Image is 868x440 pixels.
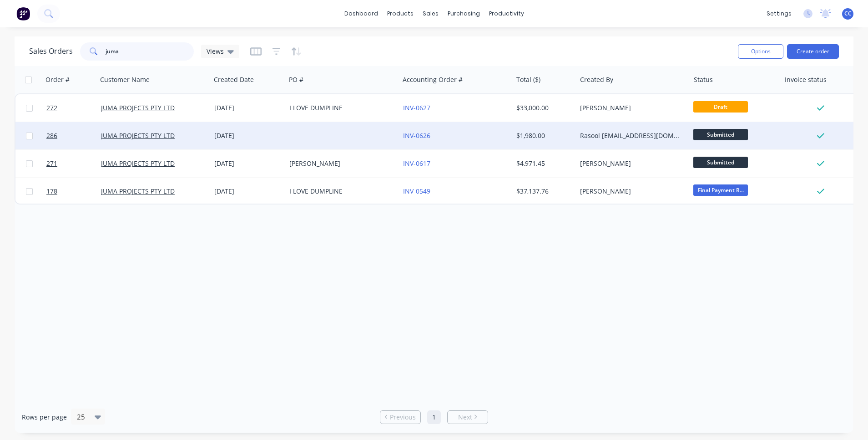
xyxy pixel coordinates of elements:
span: Draft [693,101,748,113]
div: Created Date [214,75,254,84]
div: settings [762,7,796,20]
a: 272 [46,94,101,122]
div: Created By [580,75,613,84]
div: PO # [289,75,303,84]
a: INV-0626 [403,131,430,140]
div: Invoice status [785,75,827,84]
div: [DATE] [214,187,282,196]
span: 286 [46,131,57,140]
span: Next [458,413,472,422]
div: $33,000.00 [516,103,570,113]
div: $4,971.45 [516,159,570,168]
a: Previous page [380,413,420,422]
span: 178 [46,187,57,196]
div: Accounting Order # [403,75,463,84]
div: [PERSON_NAME] [289,159,390,168]
div: I LOVE DUMPLINE [289,103,390,113]
div: sales [418,7,443,20]
a: INV-0627 [403,103,430,112]
span: Views [207,46,224,56]
div: products [383,7,418,20]
a: INV-0549 [403,187,430,195]
div: I LOVE DUMPLINE [289,187,390,196]
a: JUMA PROJECTS PTY LTD [101,103,175,112]
span: 271 [46,159,57,168]
a: 178 [46,178,101,205]
a: INV-0617 [403,159,430,168]
div: Rasool [EMAIL_ADDRESS][DOMAIN_NAME] [580,131,681,140]
a: JUMA PROJECTS PTY LTD [101,187,175,195]
button: Create order [787,44,839,59]
img: Factory [16,7,30,20]
button: Options [738,44,783,59]
a: dashboard [340,7,383,20]
span: Previous [390,413,416,422]
div: $1,980.00 [516,131,570,140]
a: JUMA PROJECTS PTY LTD [101,159,175,168]
div: Order # [45,75,70,84]
span: Rows per page [22,413,67,422]
a: 271 [46,150,101,177]
div: $37,137.76 [516,187,570,196]
span: CC [844,10,852,18]
div: [DATE] [214,103,282,113]
span: 272 [46,103,57,113]
a: JUMA PROJECTS PTY LTD [101,131,175,140]
div: [PERSON_NAME] [580,187,681,196]
div: Total ($) [516,75,540,84]
div: [DATE] [214,131,282,140]
a: Next page [448,413,488,422]
ul: Pagination [376,410,492,424]
div: productivity [484,7,529,20]
div: [PERSON_NAME] [580,159,681,168]
a: 286 [46,122,101,149]
div: [PERSON_NAME] [580,103,681,113]
div: Customer Name [100,75,150,84]
span: Submitted [693,157,748,168]
div: Status [694,75,713,84]
div: [DATE] [214,159,282,168]
span: Submitted [693,129,748,140]
input: Search... [106,42,194,61]
div: purchasing [443,7,484,20]
a: Page 1 is your current page [427,410,441,424]
h1: Sales Orders [29,47,73,56]
span: Final Payment R... [693,184,748,196]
